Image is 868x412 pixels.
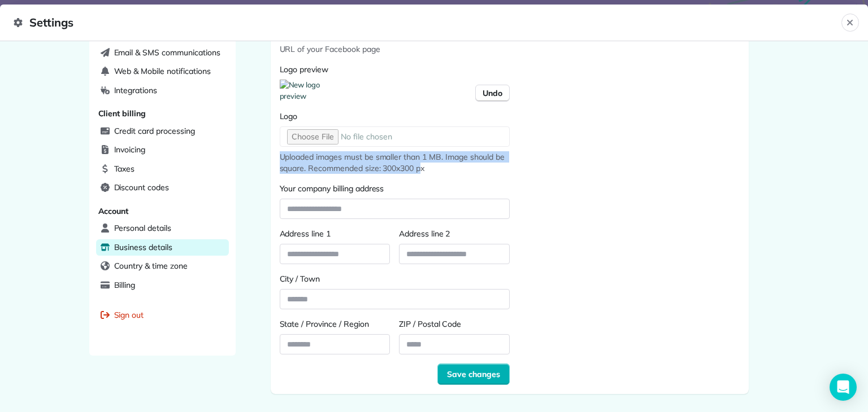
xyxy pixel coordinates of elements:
span: Taxes [114,163,135,174]
div: Open Intercom Messenger [830,374,857,401]
label: ZIP / Postal Code [399,318,510,330]
span: Web & Mobile notifications [114,65,211,77]
span: Discount codes [114,182,169,193]
button: Undo [475,85,510,102]
a: Personal details [96,220,229,237]
span: Account [98,206,129,216]
button: Close [841,14,859,32]
span: Country & time zone [114,260,188,271]
a: Country & time zone [96,258,229,275]
a: Email & SMS communications [96,45,229,62]
label: Address line 1 [280,228,390,239]
span: Uploaded images must be smaller than 1 MB. Image should be square. Recommended size: 300x300 px [280,151,510,174]
label: Logo [280,111,510,122]
span: Credit card processing [114,125,195,137]
span: Business details [114,242,172,253]
span: Settings [14,14,841,32]
label: Logo preview [280,64,336,75]
img: New logo preview [280,80,336,102]
button: Save changes [437,363,510,385]
label: Your company billing address [280,183,510,194]
span: Sign out [114,309,144,321]
a: Taxes [96,161,229,178]
a: Integrations [96,82,229,99]
a: Credit card processing [96,123,229,140]
a: Sign out [96,307,229,324]
span: Integrations [114,85,158,96]
span: Billing [114,279,136,291]
span: Personal details [114,222,171,234]
a: Web & Mobile notifications [96,63,229,80]
span: Undo [483,87,502,99]
span: Client billing [98,108,146,119]
span: URL of your Facebook page [280,43,510,55]
label: Address line 2 [399,228,510,239]
a: Billing [96,277,229,294]
a: Discount codes [96,179,229,196]
span: Email & SMS communications [114,47,220,58]
a: Business details [96,239,229,256]
label: State / Province / Region [280,318,390,330]
span: Invoicing [114,144,146,155]
a: Invoicing [96,142,229,159]
span: Save changes [447,369,500,380]
label: City / Town [280,273,510,284]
